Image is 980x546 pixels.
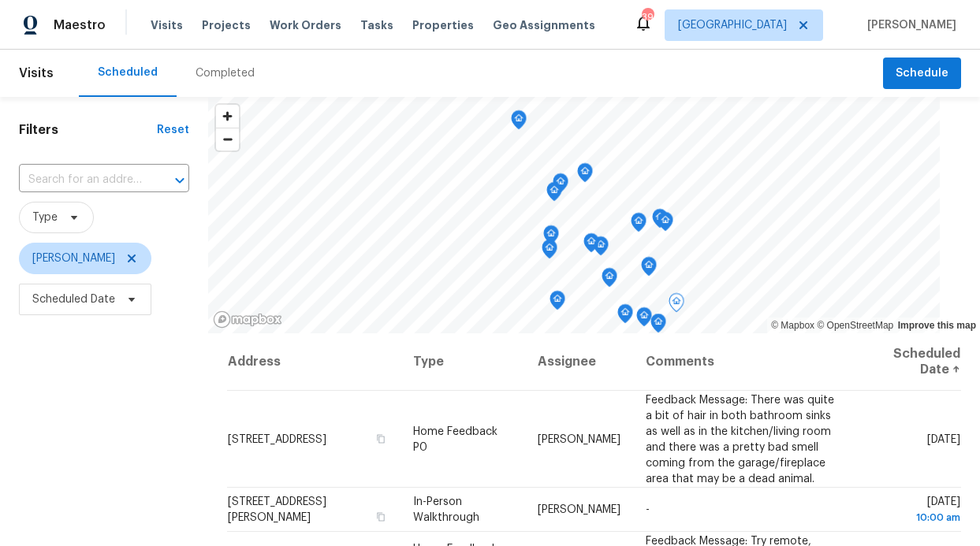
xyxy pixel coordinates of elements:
[669,293,684,318] div: Map marker
[553,173,568,198] div: Map marker
[636,307,652,332] div: Map marker
[853,333,961,391] th: Scheduled Date ↑
[196,65,255,81] div: Completed
[169,169,191,191] button: Open
[593,236,609,261] div: Map marker
[538,504,620,515] span: [PERSON_NAME]
[216,105,239,128] button: Zoom in
[642,9,653,25] div: 39
[213,310,282,329] a: Mapbox homepage
[228,433,326,444] span: [STREET_ADDRESS]
[652,209,668,233] div: Map marker
[866,496,960,526] span: [DATE]
[270,17,341,33] span: Work Orders
[413,425,497,452] span: Home Feedback P0
[633,333,853,391] th: Comments
[157,122,189,138] div: Reset
[546,182,562,206] div: Map marker
[374,510,388,524] button: Copy Address
[896,64,948,84] span: Schedule
[927,433,960,444] span: [DATE]
[32,251,115,266] span: [PERSON_NAME]
[412,17,474,33] span: Properties
[208,97,940,333] canvas: Map
[401,333,525,391] th: Type
[19,56,54,91] span: Visits
[883,58,961,90] button: Schedule
[216,128,239,150] span: Zoom out
[19,122,157,138] h1: Filters
[202,17,251,33] span: Projects
[577,163,593,188] div: Map marker
[658,212,673,236] div: Map marker
[631,213,647,237] div: Map marker
[493,17,595,33] span: Geo Assignments
[866,510,960,526] div: 10:00 am
[32,210,58,225] span: Type
[602,268,617,292] div: Map marker
[228,496,326,523] span: [STREET_ADDRESS][PERSON_NAME]
[543,225,559,250] div: Map marker
[511,110,527,135] div: Map marker
[646,504,650,515] span: -
[542,240,557,264] div: Map marker
[227,333,401,391] th: Address
[54,17,106,33] span: Maestro
[771,320,814,331] a: Mapbox
[550,291,565,315] div: Map marker
[583,233,599,258] div: Map marker
[98,65,158,80] div: Scheduled
[817,320,893,331] a: OpenStreetMap
[538,433,620,444] span: [PERSON_NAME]
[525,333,633,391] th: Assignee
[413,496,479,523] span: In-Person Walkthrough
[650,314,666,338] div: Map marker
[641,257,657,281] div: Map marker
[861,17,956,33] span: [PERSON_NAME]
[216,128,239,150] button: Zoom out
[151,17,183,33] span: Visits
[678,17,787,33] span: [GEOGRAPHIC_DATA]
[617,304,633,329] div: Map marker
[898,320,976,331] a: Improve this map
[646,394,834,484] span: Feedback Message: There was quite a bit of hair in both bathroom sinks as well as in the kitchen/...
[32,292,115,307] span: Scheduled Date
[360,20,393,31] span: Tasks
[374,431,388,445] button: Copy Address
[19,168,145,192] input: Search for an address...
